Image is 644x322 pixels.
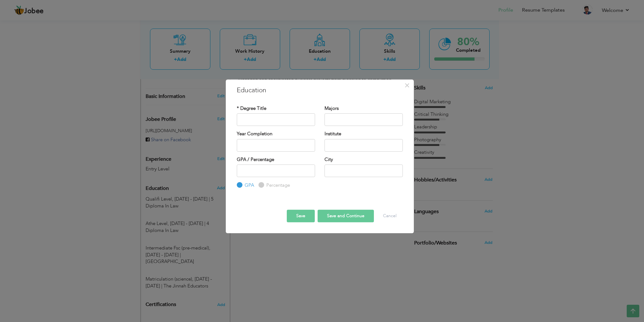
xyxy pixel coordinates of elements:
h3: Education [237,86,403,95]
label: City [325,156,333,163]
label: Institute [325,131,341,137]
button: Save and Continue [318,210,374,222]
span: × [404,80,410,91]
label: GPA / Percentage [237,156,274,163]
button: Close [402,80,412,90]
label: Percentage [265,182,290,189]
label: GPA [243,182,254,189]
button: Cancel [377,210,403,222]
label: Year Completion [237,131,272,137]
button: Save [287,210,315,222]
label: Majors [325,105,339,112]
label: * Degree Title [237,105,266,112]
div: Add your educational degree. [146,182,225,289]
